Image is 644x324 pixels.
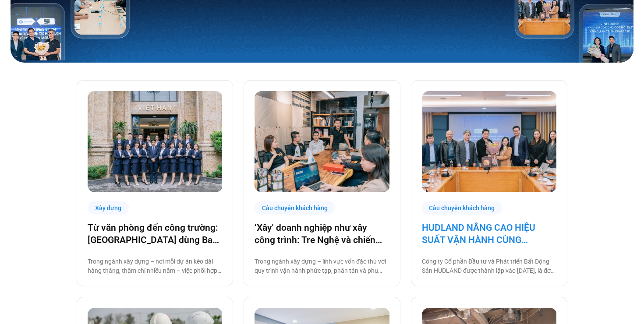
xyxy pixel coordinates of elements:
[255,257,389,275] p: Trong ngành xây dựng – lĩnh vực vốn đặc thù với quy trình vận hành phức tạp, phân tán và phụ thuộ...
[255,201,335,215] div: Câu chuyện khách hàng
[422,222,556,246] a: HUDLAND NÂNG CAO HIỆU SUẤT VẬN HÀNH CÙNG [DOMAIN_NAME]
[88,222,222,246] a: Từ văn phòng đến công trường: [GEOGRAPHIC_DATA] dùng Base số hóa hệ thống quản trị
[422,257,556,275] p: Công ty Cổ phần Đầu tư và Phát triển Bất Động Sản HUDLAND được thành lập vào [DATE], là đơn vị th...
[422,201,502,215] div: Câu chuyện khách hàng
[255,222,389,246] a: ‘Xây’ doanh nghiệp như xây công trình: Tre Nghệ và chiến lược chuyển đổi từ gốc
[88,257,222,275] p: Trong ngành xây dựng – nơi mỗi dự án kéo dài hàng tháng, thậm chí nhiều năm – việc phối hợp giữa ...
[88,201,129,215] div: Xây dựng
